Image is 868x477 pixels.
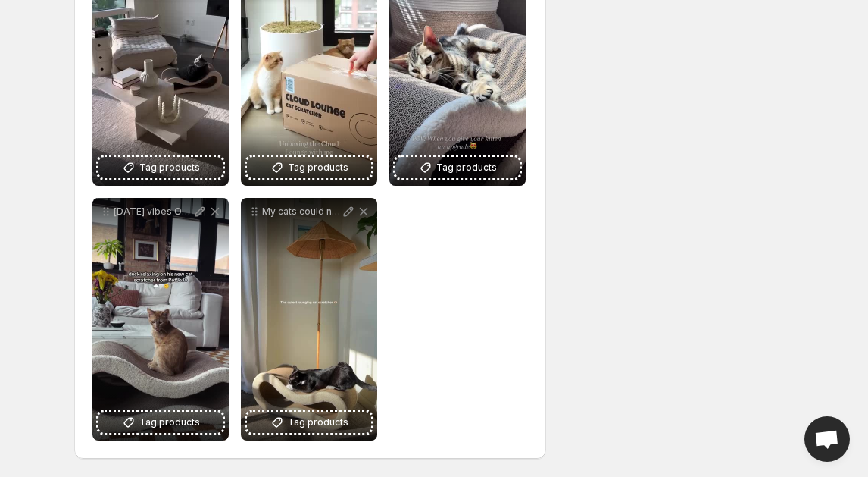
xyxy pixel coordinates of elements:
[98,157,223,178] button: Tag products
[288,415,348,430] span: Tag products
[436,160,497,175] span: Tag products
[139,160,200,175] span: Tag products
[247,157,371,178] button: Tag products
[262,206,341,218] p: My cats could not be more obsessed with their petjojoofficial cat loungerscratcher and neither co...
[241,198,377,441] div: My cats could not be more obsessed with their petjojoofficial cat loungerscratcher and neither co...
[139,415,200,430] span: Tag products
[395,157,520,178] button: Tag products
[114,206,192,218] p: [DATE] vibes Our fluffy friend [PERSON_NAME] knows the best way to spend the afternoon-on the [GE...
[98,412,223,433] button: Tag products
[92,198,229,441] div: [DATE] vibes Our fluffy friend [PERSON_NAME] knows the best way to spend the afternoon-on the [GE...
[288,160,348,175] span: Tag products
[247,412,371,433] button: Tag products
[804,416,850,462] div: Open chat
